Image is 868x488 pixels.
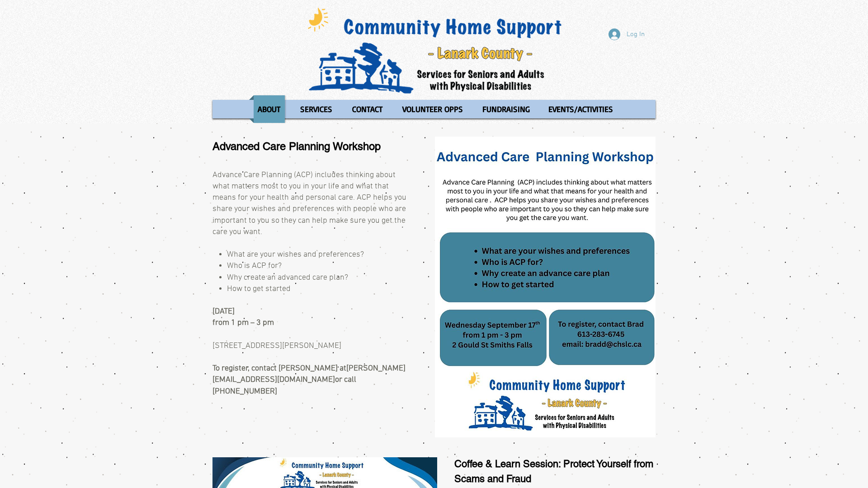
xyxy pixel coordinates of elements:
span: Coffee & Learn Session: Protect Yourself from Scams and Fraud [454,458,653,484]
a: EVENTS/ACTIVITIES [540,95,622,123]
span: Advanced Care Planning Workshop [212,140,381,152]
a: CONTACT [343,95,392,123]
span: Why create an advanced care plan? [227,273,348,282]
span: [STREET_ADDRESS][PERSON_NAME] [212,341,341,351]
button: Log In [602,26,651,43]
a: ABOUT [249,95,289,123]
p: VOLUNTEER OPPS [398,95,467,123]
img: Advanced-Care-Planning-seminar.png [435,136,656,437]
a: FUNDRAISING [474,95,538,123]
span: Advance Care Planning (ACP) includes thinking about what matters most to you in your life and wha... [212,170,406,237]
p: CONTACT [348,95,387,123]
span: Who is ACP for? [227,261,282,271]
p: FUNDRAISING [478,95,534,123]
span: To register, contact [PERSON_NAME] at or call [PHONE_NUMBER] [212,364,406,396]
span: [DATE] from 1 pm – 3 pm [212,307,274,328]
span: Log In [623,30,648,39]
nav: Site [212,95,656,123]
a: SERVICES [292,95,341,123]
span: What are your wishes and preferences? [227,250,364,259]
a: VOLUNTEER OPPS [394,95,472,123]
p: ABOUT [254,95,284,123]
span: How to get started ​ [227,284,291,294]
p: EVENTS/ACTIVITIES [544,95,617,123]
p: SERVICES [296,95,336,123]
